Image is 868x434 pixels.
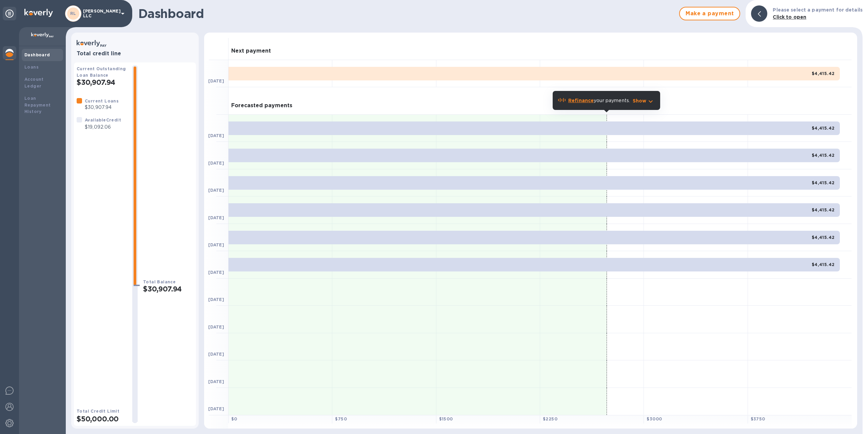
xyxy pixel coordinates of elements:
b: [DATE] [208,188,224,193]
h2: $30,907.94 [77,78,127,87]
b: [DATE] [208,270,224,275]
p: $30,907.94 [85,104,119,111]
b: Account Ledger [24,77,44,89]
b: $4,415.42 [812,153,835,158]
p: [PERSON_NAME] LLC [83,9,117,18]
button: Make a payment [679,7,740,20]
b: $ 3000 [647,416,662,421]
b: [DATE] [208,78,224,83]
b: Current Loans [85,98,119,103]
b: Total Balance [143,279,176,284]
b: [DATE] [208,215,224,220]
b: $ 2250 [543,416,557,421]
h3: Forecasted payments [231,102,292,109]
b: Available Credit [85,117,121,122]
b: Click to open [773,14,806,20]
div: Unpin categories [3,7,16,20]
b: Please select a payment for details [773,7,863,13]
b: $4,415.42 [812,235,835,240]
b: Refinance [568,98,594,103]
b: [DATE] [208,133,224,138]
b: Current Outstanding Loan Balance [77,66,126,78]
h3: Next payment [231,48,271,54]
b: $4,415.42 [812,71,835,76]
b: $ 750 [335,416,347,421]
h2: $30,907.94 [143,285,193,293]
b: $4,415.42 [812,180,835,185]
b: RL [70,11,76,16]
b: $4,415.42 [812,262,835,267]
b: $ 1500 [439,416,453,421]
b: $ 3750 [751,416,765,421]
b: [DATE] [208,297,224,302]
b: $4,415.42 [812,207,835,212]
b: [DATE] [208,352,224,357]
b: [DATE] [208,324,224,329]
b: [DATE] [208,406,224,411]
button: Show [633,97,655,104]
span: Make a payment [685,10,734,18]
p: Show [633,97,647,104]
h2: $50,000.00 [77,415,127,423]
h3: Total credit line [77,51,193,57]
img: Logo [24,9,53,17]
b: [DATE] [208,379,224,384]
b: $4,415.42 [812,126,835,131]
b: $ 0 [231,416,237,421]
p: your payments. [568,97,630,104]
h1: Dashboard [138,6,676,21]
b: [DATE] [208,161,224,166]
b: Total Credit Limit [77,409,119,414]
b: [DATE] [208,242,224,247]
p: $19,092.06 [85,124,121,131]
b: Dashboard [24,52,50,57]
b: Loan Repayment History [24,96,51,114]
b: Loans [24,64,39,70]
